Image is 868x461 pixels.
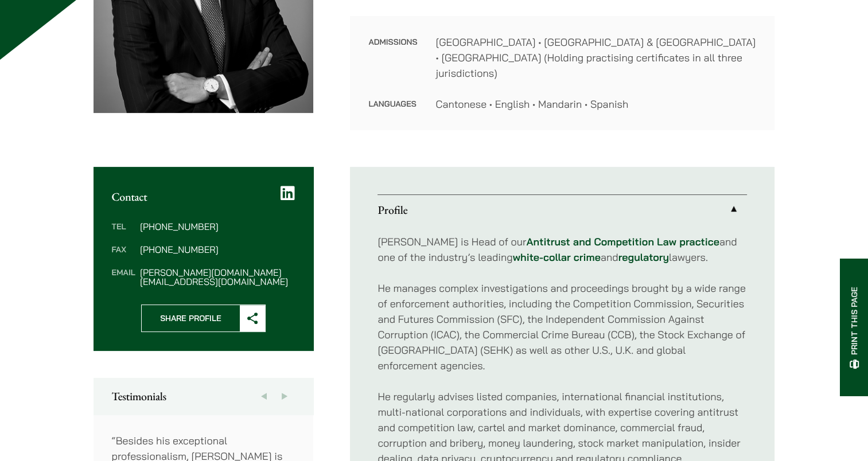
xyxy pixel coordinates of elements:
[254,378,274,415] button: Previous
[141,304,266,332] button: Share Profile
[140,245,295,254] dd: [PHONE_NUMBER]
[368,96,417,112] dt: Languages
[435,34,756,81] dd: [GEOGRAPHIC_DATA] • [GEOGRAPHIC_DATA] & [GEOGRAPHIC_DATA] • [GEOGRAPHIC_DATA] (Holding practising...
[140,268,295,286] dd: [PERSON_NAME][DOMAIN_NAME][EMAIL_ADDRESS][DOMAIN_NAME]
[112,190,295,204] h2: Contact
[140,222,295,231] dd: [PHONE_NUMBER]
[112,268,135,286] dt: Email
[112,245,135,268] dt: Fax
[142,305,240,331] span: Share Profile
[435,96,756,112] dd: Cantonese • English • Mandarin • Spanish
[377,234,747,265] p: [PERSON_NAME] is Head of our and one of the industry’s leading and lawyers.
[112,389,295,403] h2: Testimonials
[618,251,669,264] a: regulatory
[377,280,747,373] p: He manages complex investigations and proceedings brought by a wide range of enforcement authorit...
[368,34,417,96] dt: Admissions
[274,378,295,415] button: Next
[513,251,601,264] a: white-collar crime
[281,185,295,201] a: LinkedIn
[112,222,135,245] dt: Tel
[526,235,719,248] a: Antitrust and Competition Law practice
[377,195,747,225] a: Profile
